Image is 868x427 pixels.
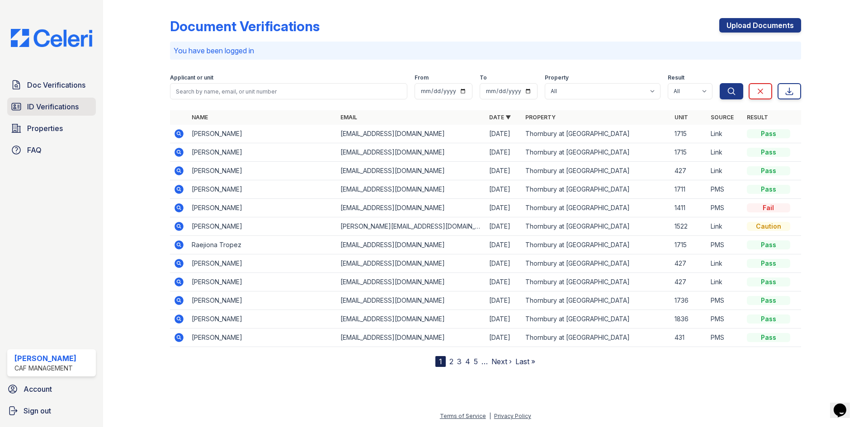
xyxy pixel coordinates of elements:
[188,143,337,162] td: [PERSON_NAME]
[480,74,487,81] label: To
[188,310,337,328] td: [PERSON_NAME]
[465,357,470,366] a: 4
[337,162,486,180] td: [EMAIL_ADDRESS][DOMAIN_NAME]
[188,125,337,143] td: [PERSON_NAME]
[522,162,670,180] td: Thornbury at [GEOGRAPHIC_DATA]
[170,18,320,34] div: Document Verifications
[188,217,337,236] td: [PERSON_NAME]
[415,74,429,81] label: From
[170,74,213,81] label: Applicant or unit
[707,199,743,217] td: PMS
[522,310,670,328] td: Thornbury at [GEOGRAPHIC_DATA]
[707,180,743,199] td: PMS
[7,141,96,159] a: FAQ
[515,357,535,366] a: Last »
[486,217,522,236] td: [DATE]
[675,114,688,121] a: Unit
[747,148,790,157] div: Pass
[671,162,707,180] td: 427
[337,180,486,199] td: [EMAIL_ADDRESS][DOMAIN_NAME]
[671,217,707,236] td: 1522
[671,143,707,162] td: 1715
[188,328,337,347] td: [PERSON_NAME]
[188,162,337,180] td: [PERSON_NAME]
[174,45,797,56] p: You have been logged in
[707,328,743,347] td: PMS
[747,222,790,231] div: Caution
[4,402,99,420] a: Sign out
[747,185,790,194] div: Pass
[489,114,511,121] a: Date ▼
[747,314,790,324] div: Pass
[449,357,453,366] a: 2
[747,129,790,138] div: Pass
[671,199,707,217] td: 1411
[671,291,707,310] td: 1736
[707,143,743,162] td: Link
[337,291,486,310] td: [EMAIL_ADDRESS][DOMAIN_NAME]
[830,391,859,418] iframe: chat widget
[747,259,790,268] div: Pass
[707,217,743,236] td: Link
[522,236,670,254] td: Thornbury at [GEOGRAPHIC_DATA]
[522,273,670,291] td: Thornbury at [GEOGRAPHIC_DATA]
[671,328,707,347] td: 431
[435,356,446,367] div: 1
[474,357,478,366] a: 5
[457,357,462,366] a: 3
[545,74,569,81] label: Property
[188,236,337,254] td: Raejiona Tropez
[486,162,522,180] td: [DATE]
[27,80,85,90] span: Doc Verifications
[522,254,670,273] td: Thornbury at [GEOGRAPHIC_DATA]
[707,236,743,254] td: PMS
[486,254,522,273] td: [DATE]
[707,291,743,310] td: PMS
[747,277,790,286] div: Pass
[486,291,522,310] td: [DATE]
[14,353,76,364] div: [PERSON_NAME]
[481,356,488,367] span: …
[486,125,522,143] td: [DATE]
[707,162,743,180] td: Link
[707,310,743,328] td: PMS
[337,310,486,328] td: [EMAIL_ADDRESS][DOMAIN_NAME]
[337,143,486,162] td: [EMAIL_ADDRESS][DOMAIN_NAME]
[27,123,63,134] span: Properties
[522,328,670,347] td: Thornbury at [GEOGRAPHIC_DATA]
[747,114,768,121] a: Result
[337,273,486,291] td: [EMAIL_ADDRESS][DOMAIN_NAME]
[668,74,684,81] label: Result
[671,180,707,199] td: 1711
[522,125,670,143] td: Thornbury at [GEOGRAPHIC_DATA]
[188,180,337,199] td: [PERSON_NAME]
[440,413,486,419] a: Terms of Service
[671,254,707,273] td: 427
[671,310,707,328] td: 1836
[522,291,670,310] td: Thornbury at [GEOGRAPHIC_DATA]
[747,240,790,249] div: Pass
[671,273,707,291] td: 427
[27,101,79,112] span: ID Verifications
[747,166,790,175] div: Pass
[522,143,670,162] td: Thornbury at [GEOGRAPHIC_DATA]
[337,125,486,143] td: [EMAIL_ADDRESS][DOMAIN_NAME]
[522,217,670,236] td: Thornbury at [GEOGRAPHIC_DATA]
[491,357,512,366] a: Next ›
[522,180,670,199] td: Thornbury at [GEOGRAPHIC_DATA]
[7,98,96,116] a: ID Verifications
[24,405,51,416] span: Sign out
[671,125,707,143] td: 1715
[747,296,790,305] div: Pass
[340,114,357,121] a: Email
[671,236,707,254] td: 1715
[486,273,522,291] td: [DATE]
[27,145,42,155] span: FAQ
[24,384,52,394] span: Account
[719,18,801,33] a: Upload Documents
[337,328,486,347] td: [EMAIL_ADDRESS][DOMAIN_NAME]
[486,199,522,217] td: [DATE]
[711,114,734,121] a: Source
[337,254,486,273] td: [EMAIL_ADDRESS][DOMAIN_NAME]
[337,217,486,236] td: [PERSON_NAME][EMAIL_ADDRESS][DOMAIN_NAME]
